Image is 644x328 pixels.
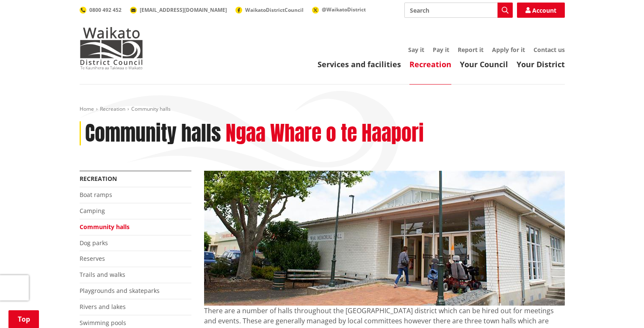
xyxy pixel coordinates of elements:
a: Your District [517,59,565,69]
a: @WaikatoDistrict [312,6,366,13]
a: Your Council [460,59,508,69]
span: Community halls [131,105,171,112]
a: Recreation [80,175,117,183]
a: Rivers and lakes [80,303,126,311]
span: WaikatoDistrictCouncil [245,6,304,14]
a: Say it [408,46,424,54]
a: Boat ramps [80,191,112,199]
h1: Community halls [85,121,221,146]
input: Search input [404,3,513,18]
a: Trails and walks [80,271,125,279]
a: Recreation [409,59,451,69]
a: Camping [80,207,105,215]
a: Playgrounds and skateparks [80,287,160,295]
a: Top [8,310,39,328]
a: Reserves [80,254,105,262]
span: [EMAIL_ADDRESS][DOMAIN_NAME] [140,6,227,14]
a: [EMAIL_ADDRESS][DOMAIN_NAME] [130,6,227,14]
span: 0800 492 452 [89,6,122,14]
a: Home [80,105,94,112]
a: Apply for it [492,46,525,54]
a: Community halls [80,223,130,231]
a: Contact us [533,46,565,54]
img: Ngaruawahia Memorial Hall [204,171,565,306]
a: Account [517,3,565,18]
a: 0800 492 452 [80,6,122,14]
a: Swimming pools [80,319,126,327]
h2: Ngaa Whare o te Haapori [226,121,424,146]
span: @WaikatoDistrict [322,6,366,13]
a: Dog parks [80,239,108,247]
a: Recreation [100,105,125,112]
nav: breadcrumb [80,106,565,113]
a: Pay it [433,46,449,54]
a: Services and facilities [318,59,401,69]
a: WaikatoDistrictCouncil [235,6,304,14]
img: Waikato District Council - Te Kaunihera aa Takiwaa o Waikato [80,27,143,69]
a: Report it [458,46,484,54]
